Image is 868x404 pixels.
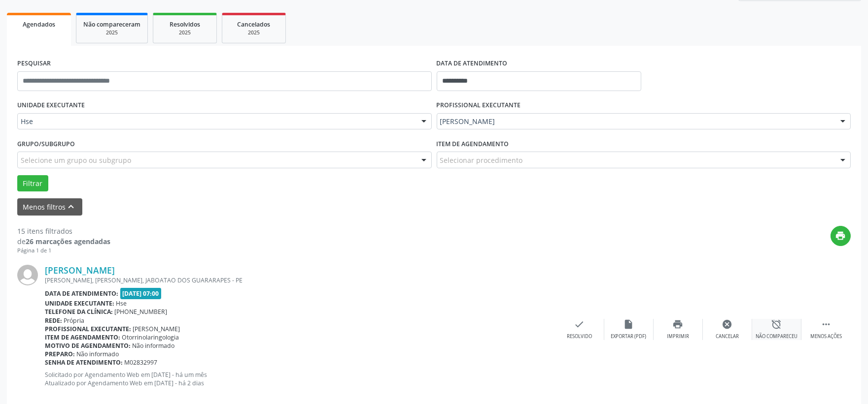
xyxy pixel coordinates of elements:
b: Rede: [45,316,62,325]
span: Selecionar procedimento [440,155,523,165]
b: Item de agendamento: [45,333,120,342]
img: img [17,265,38,285]
span: [DATE] 07:00 [120,288,162,299]
span: Cancelados [238,20,271,29]
div: 2025 [229,29,278,36]
span: Resolvidos [170,20,200,29]
span: Otorrinolaringologia [122,333,179,342]
div: 15 itens filtrados [17,226,110,236]
span: Hse [21,117,412,126]
i: print [673,319,684,330]
button: print [831,226,851,246]
label: UNIDADE EXECUTANTE [17,98,85,113]
strong: 26 marcações agendadas [26,237,110,246]
span: Não informado [133,342,175,350]
b: Unidade executante: [45,299,114,308]
span: Hse [116,299,127,308]
b: Telefone da clínica: [45,308,113,316]
label: PROFISSIONAL EXECUTANTE [437,98,521,113]
span: [PHONE_NUMBER] [115,308,168,316]
div: de [17,236,110,247]
span: [PERSON_NAME] [440,117,831,126]
i: print [835,230,846,241]
label: Grupo/Subgrupo [17,136,75,152]
i: check [574,319,585,330]
div: Cancelar [716,333,739,340]
label: PESQUISAR [17,56,51,71]
b: Senha de atendimento: [45,358,123,367]
label: DATA DE ATENDIMENTO [437,56,508,71]
div: Menos ações [810,333,842,340]
div: Exportar (PDF) [611,333,647,340]
label: Item de agendamento [437,136,509,152]
span: Agendados [23,20,55,29]
i:  [821,319,832,330]
div: Página 1 de 1 [17,247,110,255]
span: Não informado [77,350,119,358]
b: Data de atendimento: [45,289,118,298]
div: Resolvido [567,333,592,340]
div: [PERSON_NAME], [PERSON_NAME], JABOATAO DOS GUARARAPES - PE [45,276,555,284]
b: Motivo de agendamento: [45,342,131,350]
button: Menos filtroskeyboard_arrow_up [17,198,82,216]
span: Própria [64,316,85,325]
p: Solicitado por Agendamento Web em [DATE] - há um mês Atualizado por Agendamento Web em [DATE] - h... [45,371,555,387]
span: [PERSON_NAME] [133,325,180,333]
a: [PERSON_NAME] [45,265,115,276]
b: Profissional executante: [45,325,131,333]
i: alarm_off [771,319,782,330]
span: Selecione um grupo ou subgrupo [21,155,131,165]
i: insert_drive_file [624,319,634,330]
div: Imprimir [667,333,689,340]
i: keyboard_arrow_up [66,201,77,212]
i: cancel [722,319,733,330]
span: Não compareceram [83,20,140,29]
span: M02832997 [125,358,158,367]
div: 2025 [83,29,140,36]
div: 2025 [160,29,209,36]
b: Preparo: [45,350,75,358]
div: Não compareceu [756,333,798,340]
button: Filtrar [17,175,48,192]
